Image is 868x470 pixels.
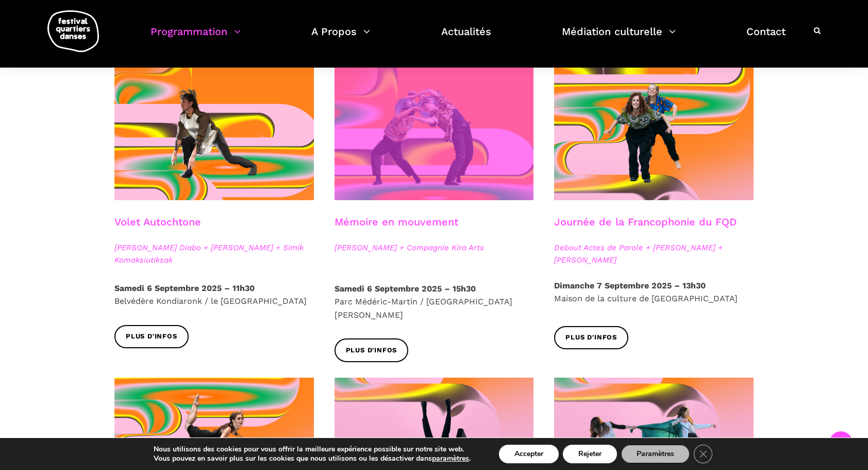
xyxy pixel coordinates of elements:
a: Mémoire en mouvement [335,216,458,228]
a: A Propos [311,23,370,53]
span: Debout Actes de Parole + [PERSON_NAME] + [PERSON_NAME] [554,241,754,266]
p: Vous pouvez en savoir plus sur les cookies que nous utilisons ou les désactiver dans . [154,454,471,463]
a: Programmation [151,23,241,53]
button: paramètres [432,454,469,463]
a: Contact [746,23,786,53]
button: Rejeter [563,445,617,463]
span: Plus d'infos [346,345,397,356]
a: Actualités [441,23,491,53]
a: Plus d'infos [335,338,409,362]
button: Paramètres [621,445,690,463]
span: [PERSON_NAME] Diabo + [PERSON_NAME] + Simik Komaksiutiksak [114,241,314,266]
p: Parc Médéric-Martin / [GEOGRAPHIC_DATA][PERSON_NAME] [335,282,534,322]
a: Volet Autochtone [114,216,201,228]
strong: Dimanche 7 Septembre 2025 – 13h30 [554,281,706,290]
p: Maison de la culture de [GEOGRAPHIC_DATA] [554,279,754,305]
span: Plus d'infos [126,331,177,342]
a: Médiation culturelle [562,23,676,53]
button: Accepter [499,445,559,463]
span: [PERSON_NAME] + Compagnie Kira Arts [335,241,534,254]
p: Belvédère Kondiaronk / le [GEOGRAPHIC_DATA] [114,282,314,308]
strong: Samedi 6 Septembre 2025 – 11h30 [114,283,255,293]
a: Plus d'infos [114,325,189,348]
span: Plus d'infos [565,332,617,343]
strong: Samedi 6 Septembre 2025 – 15h30 [335,284,476,294]
img: logo-fqd-med [47,10,99,52]
p: Nous utilisons des cookies pour vous offrir la meilleure expérience possible sur notre site web. [154,445,471,454]
a: Journée de la Francophonie du FQD [554,216,737,228]
button: Close GDPR Cookie Banner [694,445,712,463]
a: Plus d'infos [554,326,628,349]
